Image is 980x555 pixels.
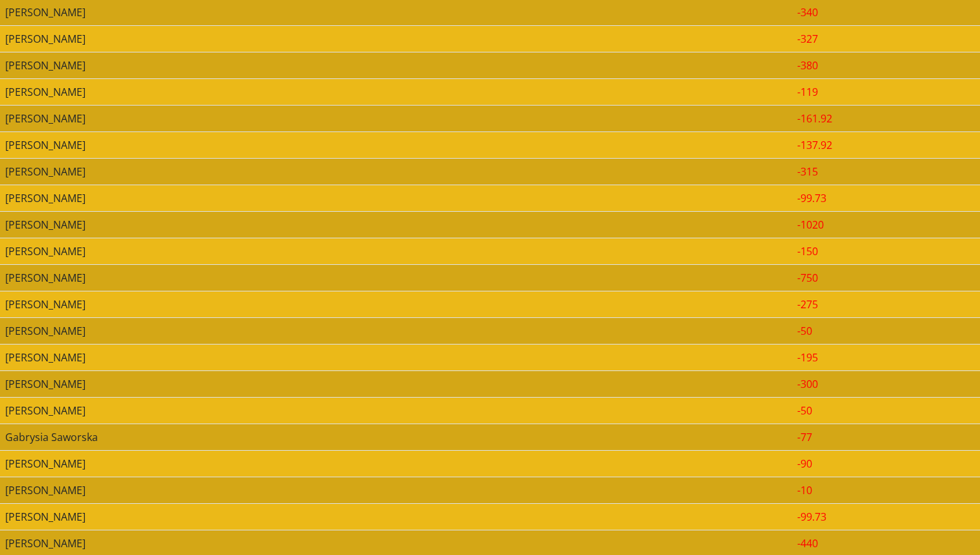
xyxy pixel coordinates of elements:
span: -150 [797,244,818,258]
span: -10 [797,483,812,497]
span: -137.92 [797,138,832,152]
span: -1020 [797,218,824,232]
span: -275 [797,297,818,311]
span: -380 [797,58,818,73]
span: -750 [797,271,818,285]
span: -50 [797,324,812,338]
span: -300 [797,377,818,391]
span: -77 [797,430,812,444]
span: -315 [797,164,818,179]
span: -327 [797,32,818,46]
span: -50 [797,403,812,418]
span: -440 [797,536,818,550]
span: -90 [797,457,812,471]
span: -161.92 [797,111,832,126]
span: -119 [797,85,818,99]
span: -99.73 [797,510,826,524]
span: -195 [797,350,818,365]
span: -340 [797,5,818,19]
span: -99.73 [797,191,826,205]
